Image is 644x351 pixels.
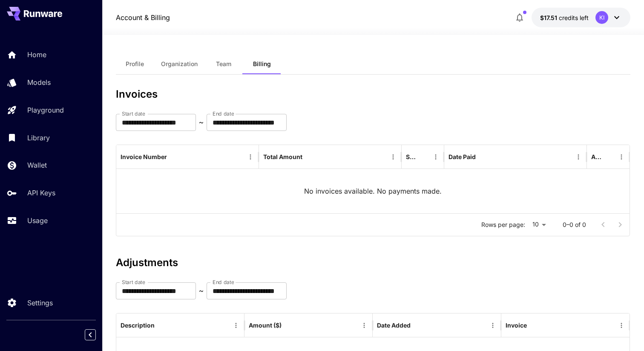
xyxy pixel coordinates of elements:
[540,14,559,21] span: $17.51
[532,8,630,27] button: $17.50661KI
[448,153,476,160] div: Date Paid
[477,151,489,163] button: Sort
[263,153,302,160] div: Total Amount
[604,151,615,163] button: Sort
[155,319,167,331] button: Sort
[253,60,271,68] span: Billing
[213,278,234,286] label: End date
[27,105,64,115] p: Playground
[430,151,442,163] button: Menu
[126,60,144,68] span: Profile
[116,12,170,23] nav: breadcrumb
[216,60,231,68] span: Team
[487,319,499,331] button: Menu
[27,188,55,198] p: API Keys
[591,153,603,160] div: Action
[230,319,242,331] button: Menu
[615,319,627,331] button: Menu
[168,151,180,163] button: Sort
[91,327,102,342] div: Collapse sidebar
[304,186,442,196] p: No invoices available. No payments made.
[249,322,282,329] div: Amount ($)
[27,160,47,170] p: Wallet
[418,151,430,163] button: Sort
[481,220,525,229] p: Rows per page:
[244,151,256,163] button: Menu
[122,110,145,117] label: Start date
[213,110,234,117] label: End date
[529,218,549,231] div: 10
[563,220,586,229] p: 0–0 of 0
[528,319,540,331] button: Sort
[116,12,170,23] a: Account & Billing
[387,151,399,163] button: Menu
[282,319,294,331] button: Sort
[27,77,51,87] p: Models
[121,153,167,160] div: Invoice Number
[27,298,53,308] p: Settings
[559,14,589,21] span: credits left
[121,322,155,329] div: Description
[595,11,608,24] div: KI
[199,117,204,128] p: ~
[85,329,96,340] button: Collapse sidebar
[122,278,145,286] label: Start date
[406,153,417,160] div: Status
[411,319,423,331] button: Sort
[506,322,527,329] div: Invoice
[161,60,198,68] span: Organization
[377,322,411,329] div: Date Added
[199,286,204,296] p: ~
[27,215,48,226] p: Usage
[358,319,370,331] button: Menu
[27,133,50,143] p: Library
[116,88,630,100] h3: Invoices
[615,151,627,163] button: Menu
[116,257,630,269] h3: Adjustments
[303,151,315,163] button: Sort
[27,49,46,60] p: Home
[572,151,584,163] button: Menu
[540,13,589,22] div: $17.50661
